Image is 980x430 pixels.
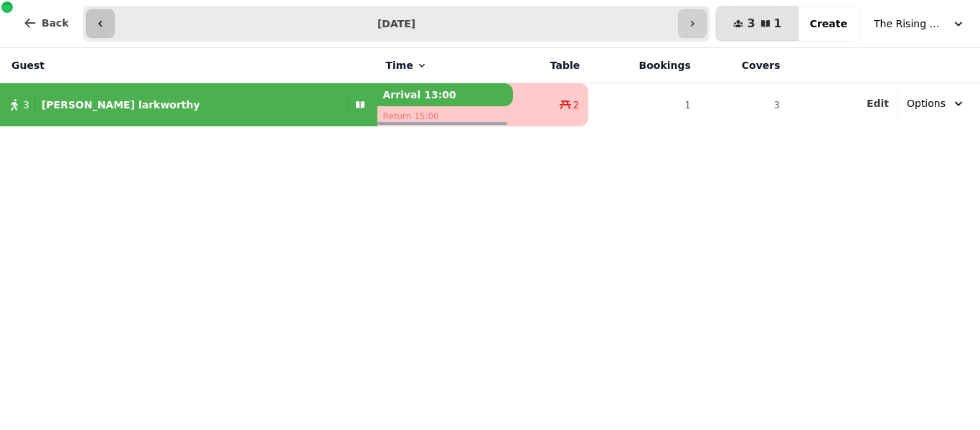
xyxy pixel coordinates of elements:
[865,11,974,37] button: The Rising Sun
[747,18,755,29] span: 3
[798,6,859,41] button: Create
[386,58,413,73] span: Time
[716,6,798,41] button: 31
[774,18,782,29] span: 1
[513,48,588,83] th: Table
[386,58,428,73] button: Time
[810,19,847,29] span: Create
[42,98,200,112] p: [PERSON_NAME] larkworthy
[907,96,946,111] span: Options
[588,83,699,127] td: 1
[377,106,514,126] p: Return 15:00
[699,48,789,83] th: Covers
[898,90,974,116] button: Options
[11,6,80,40] button: Back
[588,48,699,83] th: Bookings
[23,98,29,112] span: 3
[573,98,579,112] span: 2
[377,83,514,106] p: Arrival 13:00
[699,83,789,127] td: 3
[874,17,946,31] span: The Rising Sun
[42,18,69,28] span: Back
[867,98,889,108] span: Edit
[867,96,889,111] button: Edit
